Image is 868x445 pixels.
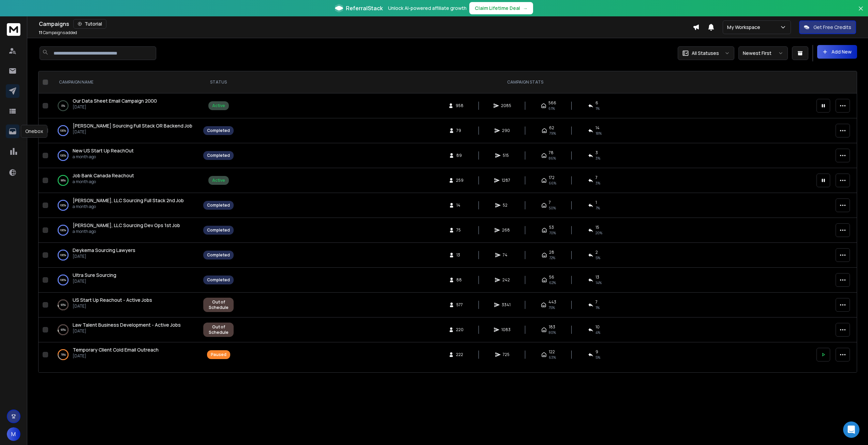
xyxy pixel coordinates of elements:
td: 100%[PERSON_NAME] Sourcing Full Stack OR Backend Job[DATE] [51,118,199,143]
span: 172 [549,175,555,180]
span: 183 [549,324,555,330]
p: [DATE] [73,104,157,110]
span: 66 % [549,180,556,186]
p: Unlock AI-powered affiliate growth [388,5,467,12]
a: Temporary Client Cold Email Outreach [73,346,159,353]
div: Paused [211,352,226,357]
span: 86 % [549,155,556,161]
span: [PERSON_NAME] Sourcing Full Stack OR Backend Job [73,122,192,129]
span: 566 [548,100,556,106]
span: 80 % [549,330,556,335]
span: 62 % [549,280,556,285]
div: Campaigns [39,19,693,29]
th: STATUS [199,71,238,93]
span: 56 [549,275,554,280]
button: M [7,427,20,441]
span: → [523,5,528,12]
span: 14 [595,125,600,131]
span: 1 [595,200,597,205]
td: 100%Ultra Sure Sourcing[DATE] [51,268,199,293]
p: 100 % [60,152,66,159]
span: Law Talent Business Development - Active Jobs [73,322,181,328]
div: Out of Schedule [207,299,230,310]
span: 53 [549,225,554,230]
span: 75 [456,227,463,233]
span: 577 [456,302,463,308]
span: 1287 [502,178,510,183]
button: Tutorial [73,19,106,29]
span: 220 [456,327,464,332]
p: a month ago [73,154,134,160]
span: Ultra Sure Sourcing [73,272,116,278]
p: 100 % [60,202,66,209]
a: Job Bank Canada Reachout [73,172,134,179]
td: 100%Deykema Sourcing Lawyers[DATE] [51,243,199,268]
p: Get Free Credits [813,24,851,31]
p: 79 % [61,351,66,358]
span: 242 [502,277,510,283]
span: 62 [549,125,554,131]
span: 515 [503,153,510,158]
a: New US Start Up ReachOut [73,147,134,154]
td: 93%Law Talent Business Development - Active Jobs[DATE] [51,317,199,342]
div: Active [212,103,225,108]
span: 7 [595,175,598,180]
a: Law Talent Business Development - Active Jobs [73,322,181,328]
th: CAMPAIGN NAME [51,71,199,93]
span: 222 [456,352,463,357]
p: 100 % [60,277,66,283]
a: US Start Up Reachout - Active Jobs [73,297,152,303]
span: 20 % [595,230,602,236]
button: Add New [817,45,857,59]
div: Completed [207,252,230,258]
p: 99 % [61,177,66,184]
span: 1083 [501,327,511,332]
td: 99%Job Bank Canada Reachouta month ago [51,168,199,193]
span: [PERSON_NAME], LLC Sourcing Full Stack 2nd Job [73,197,184,204]
span: 9 [595,349,598,355]
a: Deykema Sourcing Lawyers [73,247,135,254]
p: a month ago [73,204,184,209]
span: Our Data Sheet Email Campaign 2000 [73,98,157,104]
div: Out of Schedule [207,324,230,335]
span: 268 [502,227,510,233]
p: [DATE] [73,279,116,284]
div: Onebox [21,125,47,138]
span: 1 % [595,305,600,310]
td: 0%Our Data Sheet Email Campaign 2000[DATE] [51,93,199,118]
span: 4 % [595,330,600,335]
p: All Statuses [692,50,719,57]
p: 100 % [60,227,66,234]
p: a month ago [73,179,134,184]
span: [PERSON_NAME], LLC Sourcing Dev Ops 1st Job [73,222,180,228]
span: Job Bank Canada Reachout [73,172,134,179]
div: Completed [207,128,230,133]
span: 52 [503,203,510,208]
span: 7 [549,200,551,205]
span: 10 [595,324,600,330]
span: 11 [39,30,42,35]
p: a month ago [73,229,180,234]
span: 50 % [549,205,556,211]
span: 63 % [549,355,556,360]
p: [DATE] [73,353,159,359]
span: 7 % [595,205,600,211]
span: 79 % [549,131,556,136]
span: 5 % [595,355,600,360]
span: 14 [456,203,463,208]
td: 100%New US Start Up ReachOuta month ago [51,143,199,168]
td: 100%[PERSON_NAME], LLC Sourcing Dev Ops 1st Joba month ago [51,218,199,243]
span: 75 % [548,305,555,310]
span: 7 [595,299,598,305]
td: 93%US Start Up Reachout - Active Jobs[DATE] [51,293,199,317]
span: 2 [595,250,598,255]
span: US Start Up Reachout - Active Jobs [73,297,152,303]
span: 3 % [595,155,600,161]
span: 28 [549,250,554,255]
span: 443 [548,299,556,305]
p: [DATE] [73,328,181,334]
span: 725 [503,352,510,357]
span: 13 [456,252,463,258]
